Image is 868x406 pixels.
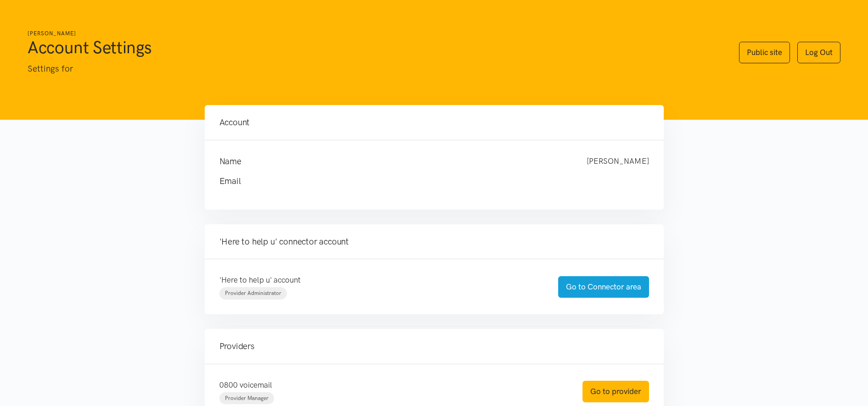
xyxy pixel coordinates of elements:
[225,395,269,401] span: Provider Manager
[219,379,564,391] p: 0800 voicemail
[28,29,721,38] h6: [PERSON_NAME]
[577,155,658,168] div: [PERSON_NAME]
[225,290,281,296] span: Provider Administrator
[219,274,540,286] p: 'Here to help u' account
[219,235,649,248] h4: 'Here to help u' connector account
[739,42,790,63] a: Public site
[219,175,631,188] h4: Email
[219,340,649,353] h4: Providers
[219,155,568,168] h4: Name
[28,62,721,76] p: Settings for
[558,276,649,298] a: Go to Connector area
[582,381,649,402] a: Go to provider
[219,116,649,129] h4: Account
[28,36,721,58] h1: Account Settings
[797,42,840,63] a: Log Out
